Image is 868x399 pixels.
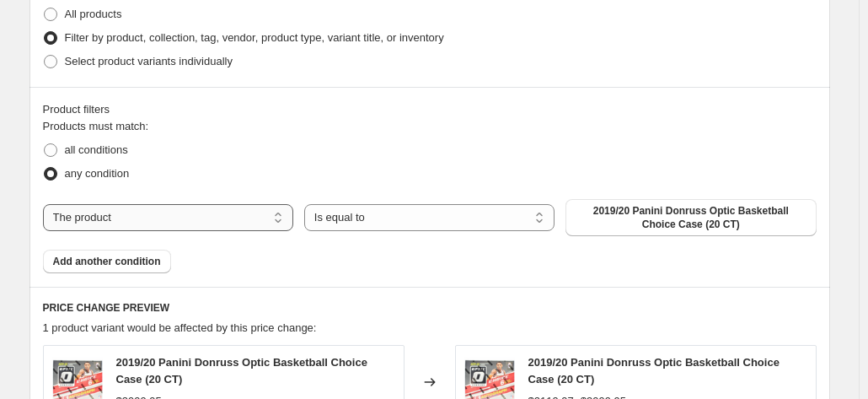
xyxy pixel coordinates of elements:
span: Add another condition [53,255,161,268]
div: Product filters [43,101,817,118]
span: 2019/20 Panini Donruss Optic Basketball Choice Case (20 CT) [576,204,806,231]
span: 2019/20 Panini Donruss Optic Basketball Choice Case (20 CT) [528,356,780,386]
h6: PRICE CHANGE PREVIEW [43,301,817,315]
span: 2019/20 Panini Donruss Optic Basketball Choice Case (20 CT) [116,356,367,386]
span: Select product variants individually [65,55,233,67]
span: all conditions [65,143,128,156]
span: Filter by product, collection, tag, vendor, product type, variant title, or inventory [65,31,444,44]
span: any condition [65,167,130,180]
span: Products must match: [43,120,149,132]
button: 2019/20 Panini Donruss Optic Basketball Choice Case (20 CT) [565,199,816,236]
span: 1 product variant would be affected by this price change: [43,321,317,334]
span: All products [65,8,122,20]
button: Add another condition [43,250,171,273]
